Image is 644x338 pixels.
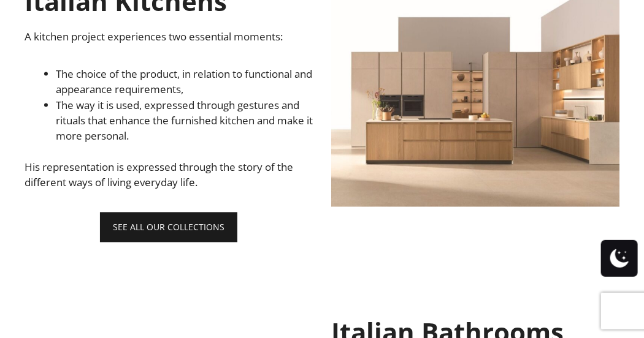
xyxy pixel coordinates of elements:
p: A kitchen project experiences two essential moments: [25,29,313,45]
p: His representation is expressed through the story of the different ways of living everyday life. [25,160,313,191]
li: The choice of the product, in relation to functional and appearance requirements, [56,66,313,97]
li: The way it is used, expressed through gestures and rituals that enhance the furnished kitchen and... [56,97,313,145]
a: SEE ALL OUR COLLECTIONS [100,212,237,242]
